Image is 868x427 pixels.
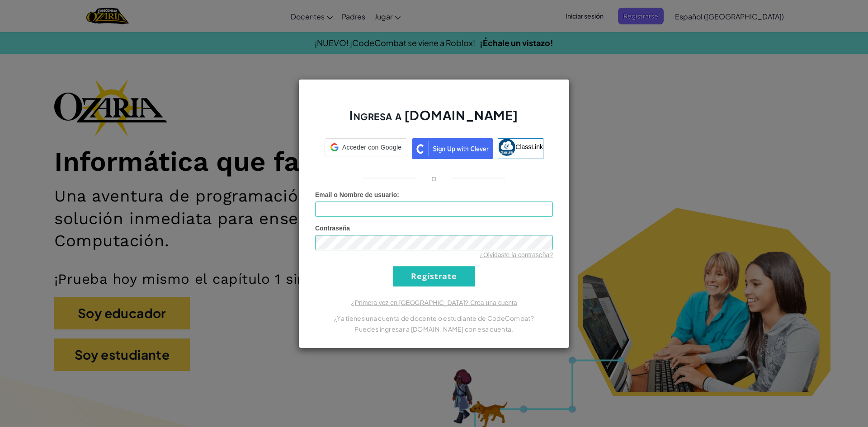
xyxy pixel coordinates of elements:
[315,324,553,334] p: Puedes ingresar a [DOMAIN_NAME] con esa cuenta.
[351,299,517,306] a: ¿Primera vez en [GEOGRAPHIC_DATA]? Crea una cuenta
[342,143,401,152] span: Acceder con Google
[393,266,475,286] input: Regístrate
[431,173,437,183] p: o
[315,190,399,199] label: :
[498,139,515,156] img: classlink-logo-small.png
[325,138,407,159] a: Acceder con Google
[315,313,553,324] p: ¿Ya tienes una cuenta de docente o estudiante de CodeCombat?
[325,138,407,156] div: Acceder con Google
[315,107,553,133] h2: Ingresa a [DOMAIN_NAME]
[515,143,543,150] span: ClassLink
[315,225,350,232] span: Contraseña
[315,191,397,198] span: Email o Nombre de usuario
[412,138,493,159] img: clever_sso_button@2x.png
[479,251,553,258] a: ¿Olvidaste la contraseña?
